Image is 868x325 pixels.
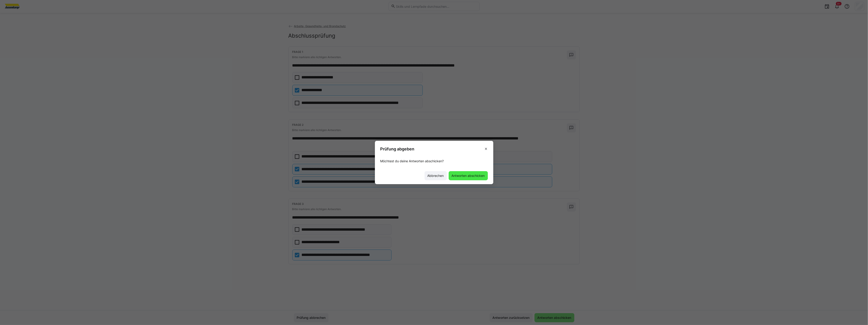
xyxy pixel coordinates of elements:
span: Antworten abschicken [451,173,486,178]
button: Abbrechen [425,171,447,180]
p: Möchtest du deine Antworten abschicken? [380,159,488,163]
h3: Prüfung abgeben [380,146,415,152]
button: Antworten abschicken [449,171,488,180]
span: Abbrechen [427,173,445,178]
